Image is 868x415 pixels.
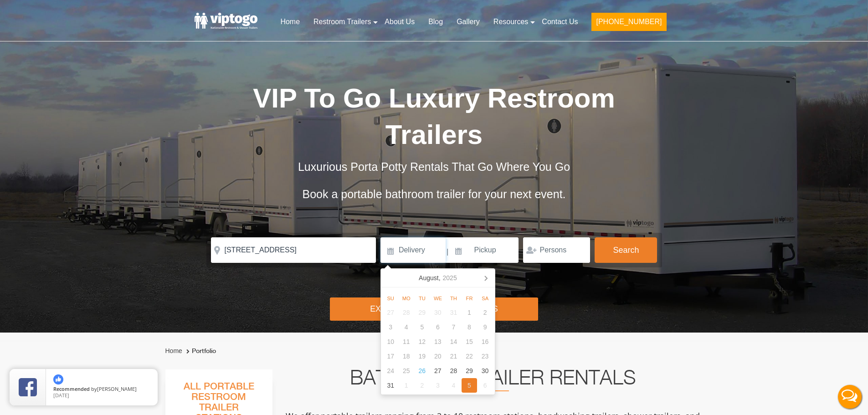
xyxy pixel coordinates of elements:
[523,237,590,263] input: Persons
[462,305,478,320] div: 1
[832,379,868,415] button: Live Chat
[398,349,414,364] div: 18
[414,378,430,393] div: 2
[595,237,657,263] button: Search
[462,378,478,393] div: 5
[97,385,137,392] span: [PERSON_NAME]
[462,293,478,304] div: Fr
[462,349,478,364] div: 22
[430,320,446,334] div: 6
[53,385,90,392] span: Recommended
[398,378,414,393] div: 1
[19,378,37,396] img: Review Rating
[446,305,462,320] div: 31
[383,305,399,320] div: 27
[415,271,461,285] div: August,
[591,13,666,31] button: [PHONE_NUMBER]
[53,392,69,399] span: [DATE]
[285,369,701,391] h2: Bathroom Trailer Rentals
[443,272,457,283] i: 2025
[398,293,414,304] div: Mo
[477,378,493,393] div: 6
[462,320,478,334] div: 8
[398,334,414,349] div: 11
[462,334,478,349] div: 15
[398,364,414,378] div: 25
[330,297,538,321] div: Explore Restroom Trailers
[446,364,462,378] div: 28
[298,160,570,173] span: Luxurious Porta Potty Rentals That Go Where You Go
[477,334,493,349] div: 16
[477,349,493,364] div: 23
[414,305,430,320] div: 29
[446,349,462,364] div: 21
[450,12,487,32] a: Gallery
[273,12,307,32] a: Home
[165,347,182,354] a: Home
[421,12,450,32] a: Blog
[477,305,493,320] div: 2
[307,12,378,32] a: Restroom Trailers
[53,386,150,393] span: by
[430,293,446,304] div: We
[383,293,399,304] div: Su
[446,378,462,393] div: 4
[487,12,535,32] a: Resources
[430,305,446,320] div: 30
[302,188,565,200] span: Book a portable bathroom trailer for your next event.
[462,364,478,378] div: 29
[585,12,673,36] a: [PHONE_NUMBER]
[414,349,430,364] div: 19
[447,237,448,266] span: |
[184,346,216,357] li: Portfolio
[430,364,446,378] div: 27
[446,320,462,334] div: 7
[383,349,399,364] div: 17
[535,12,585,32] a: Contact Us
[383,320,399,334] div: 3
[446,293,462,304] div: Th
[477,293,493,304] div: Sa
[53,374,63,384] img: thumbs up icon
[383,364,399,378] div: 24
[477,320,493,334] div: 9
[380,237,446,263] input: Delivery
[383,334,399,349] div: 10
[414,320,430,334] div: 5
[477,364,493,378] div: 30
[430,334,446,349] div: 13
[398,305,414,320] div: 28
[398,320,414,334] div: 4
[430,378,446,393] div: 3
[414,334,430,349] div: 12
[253,83,615,150] span: VIP To Go Luxury Restroom Trailers
[450,237,519,263] input: Pickup
[430,349,446,364] div: 20
[378,12,421,32] a: About Us
[446,334,462,349] div: 14
[414,364,430,378] div: 26
[383,378,399,393] div: 31
[414,293,430,304] div: Tu
[211,237,376,263] input: Where do you need your restroom?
